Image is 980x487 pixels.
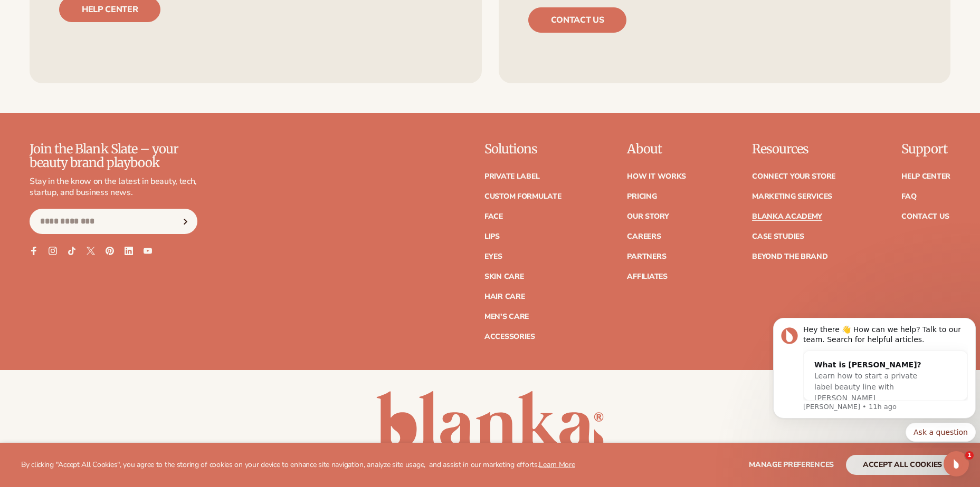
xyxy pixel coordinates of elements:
a: Connect your store [752,173,835,180]
iframe: Intercom live chat [944,451,969,476]
a: Help Center [901,173,950,180]
a: Men's Care [484,313,529,320]
iframe: Intercom notifications message [769,313,980,448]
a: Partners [627,253,666,260]
p: Stay in the know on the latest in beauty, tech, startup, and business news. [30,176,197,198]
span: Manage preferences [749,460,834,470]
a: How It Works [627,173,686,180]
a: Lips [484,233,500,240]
a: Pricing [627,193,656,200]
a: Beyond the brand [752,253,828,260]
a: Contact us [528,7,627,33]
button: Manage preferences [749,455,834,475]
p: Join the Blank Slate – your beauty brand playbook [30,142,197,170]
p: Solutions [484,142,562,156]
a: Case Studies [752,233,804,240]
a: Affiliates [627,273,667,280]
button: Subscribe [174,209,197,234]
a: Contact Us [901,213,949,220]
a: Private label [484,173,539,180]
a: Eyes [484,253,502,260]
p: Support [901,142,950,156]
p: Resources [752,142,835,156]
a: Careers [627,233,661,240]
a: Our Story [627,213,669,220]
a: FAQ [901,193,916,200]
a: Accessories [484,333,535,340]
a: Skin Care [484,273,524,280]
p: By clicking "Accept All Cookies", you agree to the storing of cookies on your device to enhance s... [21,461,575,470]
a: Marketing services [752,193,832,200]
a: Learn More [539,460,575,470]
a: Blanka Academy [752,213,822,220]
p: About [627,142,686,156]
a: Face [484,213,503,220]
span: 1 [965,451,974,460]
a: Hair Care [484,293,525,300]
a: Custom formulate [484,193,562,200]
button: accept all cookies [846,455,959,475]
